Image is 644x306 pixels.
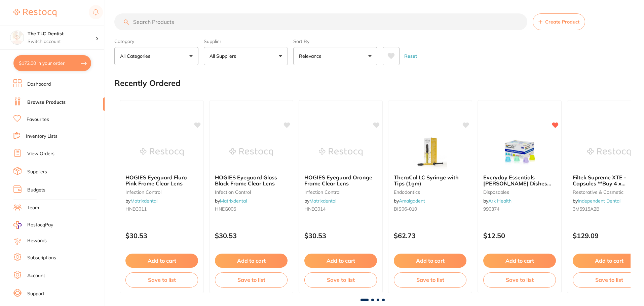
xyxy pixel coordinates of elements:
[130,198,157,204] a: Matrixdental
[114,13,527,30] input: Search Products
[13,221,53,229] a: RestocqPay
[394,189,466,195] small: endodontics
[27,169,47,175] a: Suppliers
[304,189,377,195] small: infection control
[402,47,419,65] button: Reset
[27,237,47,244] a: Rewards
[215,254,288,268] button: Add to cart
[27,272,45,279] a: Account
[498,135,541,169] img: Everyday Essentials Dappen Dishes (200)
[204,47,288,65] button: All Suppliers
[27,291,44,297] a: Support
[10,31,24,44] img: The TLC Dentist
[394,272,466,287] button: Save to list
[304,254,377,268] button: Add to cart
[210,53,239,59] p: All Suppliers
[483,198,512,204] span: by
[304,206,377,212] small: HNEG014
[483,232,556,239] p: $12.50
[319,135,363,169] img: HOGIES Eyeguard Orange Frame Clear Lens
[483,254,556,268] button: Add to cart
[299,53,324,59] p: Relevance
[394,254,466,268] button: Add to cart
[533,13,585,30] button: Create Product
[293,47,377,65] button: Relevance
[578,198,620,204] a: Independent Dental
[215,198,247,204] span: by
[120,53,153,59] p: All Categories
[27,187,45,193] a: Budgets
[394,198,425,204] span: by
[394,174,466,187] b: TheraCal LC Syringe with Tips (1gm)
[483,206,556,212] small: 990374
[27,116,49,123] a: Favourites
[28,38,96,45] p: Switch account
[13,221,22,229] img: RestocqPay
[304,232,377,239] p: $30.53
[304,174,377,187] b: HOGIES Eyeguard Orange Frame Clear Lens
[13,5,56,20] a: Restocq Logo
[204,38,288,44] label: Supplier
[27,222,53,228] span: RestocqPay
[114,79,181,88] h2: Recently Ordered
[125,206,198,212] small: HNEG011
[304,198,336,204] span: by
[483,174,556,187] b: Everyday Essentials Dappen Dishes (200)
[27,81,51,88] a: Dashboard
[125,189,198,195] small: infection control
[229,135,273,169] img: HOGIES Eyeguard Gloss Black Frame Clear Lens
[573,198,620,204] span: by
[125,232,198,239] p: $30.53
[304,272,377,287] button: Save to list
[125,174,198,187] b: HOGIES Eyeguard Fluro Pink Frame Clear Lens
[140,135,184,169] img: HOGIES Eyeguard Fluro Pink Frame Clear Lens
[27,255,56,261] a: Subscriptions
[114,38,198,44] label: Category
[488,198,512,204] a: Ark Health
[125,254,198,268] button: Add to cart
[483,189,556,195] small: disposables
[26,133,58,140] a: Inventory Lists
[394,206,466,212] small: BIS06-010
[125,198,157,204] span: by
[13,55,91,71] button: $172.00 in your order
[587,135,631,169] img: Filtek Supreme XTE - Capsules **Buy 4 x Capsules** Receive 1 x Filtek Bulk Fil Flowable A2 (4862A...
[215,232,288,239] p: $30.53
[399,198,425,204] a: Amalgadent
[215,189,288,195] small: infection control
[483,272,556,287] button: Save to list
[408,135,452,169] img: TheraCal LC Syringe with Tips (1gm)
[28,31,96,37] h4: The TLC Dentist
[27,99,66,106] a: Browse Products
[27,150,54,157] a: View Orders
[215,272,288,287] button: Save to list
[125,272,198,287] button: Save to list
[309,198,336,204] a: Matrixdental
[545,19,579,25] span: Create Product
[27,205,39,211] a: Team
[394,232,466,239] p: $62.73
[13,9,56,17] img: Restocq Logo
[220,198,247,204] a: Matrixdental
[114,47,198,65] button: All Categories
[293,38,377,44] label: Sort By
[215,206,288,212] small: HNEG005
[215,174,288,187] b: HOGIES Eyeguard Gloss Black Frame Clear Lens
